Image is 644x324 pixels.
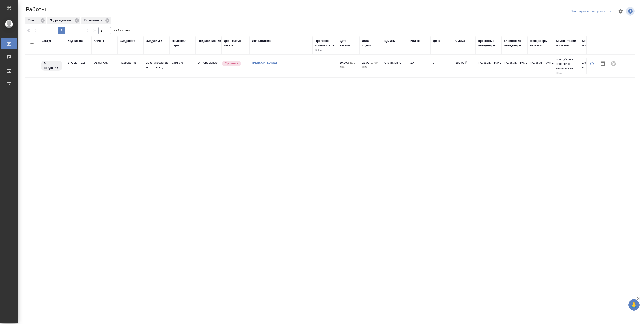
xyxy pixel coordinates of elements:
[47,17,80,24] div: Подразделение
[453,58,476,74] td: 180,00 ₽
[348,61,355,64] p: 16:00
[340,39,353,48] div: Дата начала
[198,39,221,43] div: Подразделение
[50,18,73,23] p: Подразделение
[170,58,196,74] td: англ-рус
[478,39,499,48] div: Проектные менеджеры
[384,39,395,43] div: Ед. изм
[582,61,604,70] p: 1 файл яп+англ
[408,58,431,74] td: 20
[597,58,608,69] button: Скопировать мини-бриф
[431,58,453,74] td: 9
[68,61,89,65] div: S_OLMP-315
[28,18,39,23] p: Статус
[68,39,83,43] div: Код заказа
[120,39,135,43] div: Вид работ
[476,58,502,74] td: [PERSON_NAME]
[340,65,357,70] p: 2025
[455,39,465,43] div: Сумма
[340,61,348,64] p: 19.09,
[315,39,335,52] div: Прогресс исполнителя в SC
[608,58,619,69] div: Проект не привязан
[582,39,604,48] div: Комментарии по работе
[44,61,60,70] p: В ожидании
[94,39,104,43] div: Клиент
[410,39,421,43] div: Кол-во
[370,61,378,64] p: 13:00
[196,58,222,74] td: DTPspecialists
[25,17,46,24] div: Статус
[530,39,551,48] div: Менеджеры верстки
[84,18,104,23] p: Исполнитель
[504,39,525,48] div: Клиентские менеджеры
[382,58,408,74] td: Страница А4
[626,7,635,16] span: Посмотреть информацию
[225,61,238,66] p: Срочный
[502,58,528,74] td: [PERSON_NAME]
[224,39,247,48] div: Доп. статус заказа
[556,57,578,75] p: при дубляже перевод с англа нужна по...
[94,61,115,65] p: OLYMPUS
[25,6,46,13] span: Работы
[42,39,52,43] div: Статус
[615,6,626,17] span: Настроить таблицу
[587,58,597,69] button: Обновить
[630,300,638,310] span: 🙏
[120,61,141,65] p: Подверстка
[556,39,578,48] div: Комментарии по заказу
[146,61,167,70] p: Восстановление макета средн...
[114,28,132,34] span: из 1 страниц
[172,39,193,48] div: Языковая пара
[362,61,370,64] p: 23.09,
[362,39,375,48] div: Дата сдачи
[252,39,272,43] div: Исполнитель
[569,8,615,15] div: split button
[146,39,162,43] div: Вид услуги
[40,61,63,71] div: Исполнитель назначен, приступать к работе пока рано
[628,299,640,310] button: 🙏
[433,39,440,43] div: Цена
[362,65,380,70] p: 2025
[530,61,551,65] p: [PERSON_NAME]
[81,17,111,24] div: Исполнитель
[252,61,277,64] a: [PERSON_NAME]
